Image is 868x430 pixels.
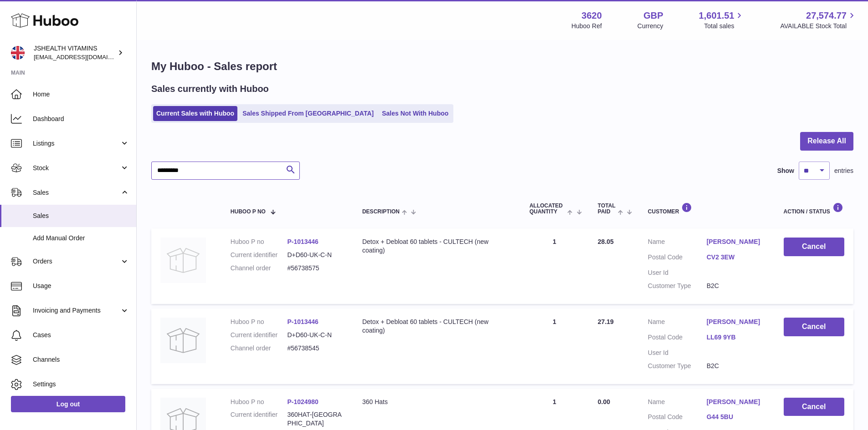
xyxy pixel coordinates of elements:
[11,46,25,60] img: internalAdmin-3620@internal.huboo.com
[598,203,616,215] span: Total paid
[231,410,288,428] dt: Current identifier
[33,282,129,290] span: Usage
[571,22,602,30] div: Huboo Ref
[231,318,288,326] dt: Huboo P no
[33,115,129,123] span: Dashboard
[160,318,206,363] img: no-photo.jpg
[362,318,511,335] div: Detox + Debloat 60 tablets - CULTECH (new coating)
[287,331,344,339] dd: D+D60-UK-C-N
[33,164,120,172] span: Stock
[33,188,120,197] span: Sales
[648,202,765,215] div: Customer
[777,167,794,175] label: Show
[11,396,125,412] a: Log out
[707,398,765,406] a: [PERSON_NAME]
[287,264,344,273] dd: #56738575
[231,331,288,339] dt: Current identifier
[231,398,288,406] dt: Huboo P no
[287,410,344,428] dd: 360HAT-[GEOGRAPHIC_DATA]
[34,44,116,61] div: JSHEALTH VITAMINS
[648,253,707,264] dt: Postal Code
[231,344,288,353] dt: Channel order
[780,10,857,30] a: 27,574.77 AVAILABLE Stock Total
[33,234,129,243] span: Add Manual Order
[784,238,844,256] button: Cancel
[287,344,344,353] dd: #56738545
[648,349,707,357] dt: User Id
[784,398,844,416] button: Cancel
[362,238,511,255] div: Detox + Debloat 60 tablets - CULTECH (new coating)
[287,251,344,259] dd: D+D60-UK-C-N
[699,10,745,30] a: 1,601.51 Total sales
[520,309,589,384] td: 1
[581,10,602,22] strong: 3620
[287,238,318,245] a: P-1013446
[643,10,663,22] strong: GBP
[784,202,844,215] div: Action / Status
[151,59,853,74] h1: My Huboo - Sales report
[160,238,206,283] img: no-photo.jpg
[648,398,707,409] dt: Name
[648,238,707,248] dt: Name
[33,212,129,220] span: Sales
[648,318,707,329] dt: Name
[379,106,452,121] a: Sales Not With Huboo
[648,333,707,344] dt: Postal Code
[598,238,614,245] span: 28.05
[707,318,765,326] a: [PERSON_NAME]
[239,106,377,121] a: Sales Shipped From [GEOGRAPHIC_DATA]
[707,362,765,370] dd: B2C
[34,53,134,61] span: [EMAIL_ADDRESS][DOMAIN_NAME]
[33,306,120,315] span: Invoicing and Payments
[33,380,129,389] span: Settings
[33,139,120,148] span: Listings
[707,238,765,246] a: [PERSON_NAME]
[598,398,610,405] span: 0.00
[287,318,318,325] a: P-1013446
[707,413,765,421] a: G44 5BU
[648,362,707,370] dt: Customer Type
[648,282,707,290] dt: Customer Type
[529,203,565,215] span: ALLOCATED Quantity
[784,318,844,336] button: Cancel
[806,10,847,22] span: 27,574.77
[637,22,663,30] div: Currency
[648,268,707,277] dt: User Id
[704,22,745,30] span: Total sales
[780,22,857,30] span: AVAILABLE Stock Total
[231,264,288,273] dt: Channel order
[520,228,589,304] td: 1
[33,331,129,339] span: Cases
[362,398,511,406] div: 360 Hats
[33,355,129,364] span: Channels
[707,333,765,342] a: LL69 9YB
[33,90,129,99] span: Home
[707,282,765,290] dd: B2C
[800,132,853,151] button: Release All
[699,10,734,22] span: 1,601.51
[834,167,853,175] span: entries
[33,257,120,266] span: Orders
[231,209,266,215] span: Huboo P no
[151,83,269,95] h2: Sales currently with Huboo
[231,238,288,246] dt: Huboo P no
[287,398,318,405] a: P-1024980
[707,253,765,262] a: CV2 3EW
[648,413,707,424] dt: Postal Code
[362,209,400,215] span: Description
[231,251,288,259] dt: Current identifier
[598,318,614,325] span: 27.19
[153,106,237,121] a: Current Sales with Huboo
